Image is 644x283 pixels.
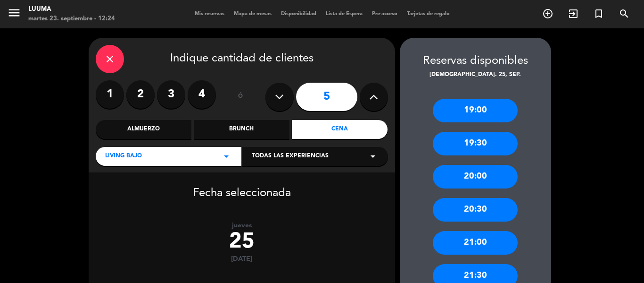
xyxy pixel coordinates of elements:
div: 19:00 [433,99,518,122]
i: add_circle_outline [542,8,553,19]
div: Indique cantidad de clientes [96,45,388,73]
i: arrow_drop_down [367,151,379,162]
span: Mapa de mesas [229,11,276,17]
div: 20:30 [433,198,518,222]
div: 20:00 [433,165,518,189]
div: Cena [292,120,388,139]
label: 1 [96,80,124,109]
span: Todas las experiencias [252,152,329,161]
div: martes 23. septiembre - 12:24 [28,14,115,24]
label: 2 [126,80,155,109]
span: Living Bajo [105,152,142,161]
div: [DEMOGRAPHIC_DATA]. 25, sep. [400,70,551,80]
div: ó [225,80,256,113]
button: menu [7,6,21,23]
div: 25 [89,230,395,255]
div: Luuma [28,5,115,14]
div: Fecha seleccionada [89,172,395,203]
label: 3 [157,80,185,109]
label: 4 [188,80,216,109]
div: 19:30 [433,132,518,155]
div: Reservas disponibles [400,52,551,70]
span: Mis reservas [190,11,229,17]
i: close [104,53,116,65]
i: arrow_drop_down [221,151,232,162]
div: 21:00 [433,231,518,255]
span: Disponibilidad [276,11,321,17]
div: jueves [89,222,395,230]
i: turned_in_not [593,8,604,19]
div: Brunch [194,120,289,139]
div: [DATE] [89,255,395,263]
i: exit_to_app [568,8,579,19]
div: Almuerzo [96,120,191,139]
span: Pre-acceso [367,11,402,17]
i: search [619,8,630,19]
i: menu [7,6,21,20]
span: Tarjetas de regalo [402,11,454,17]
span: Lista de Espera [321,11,367,17]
